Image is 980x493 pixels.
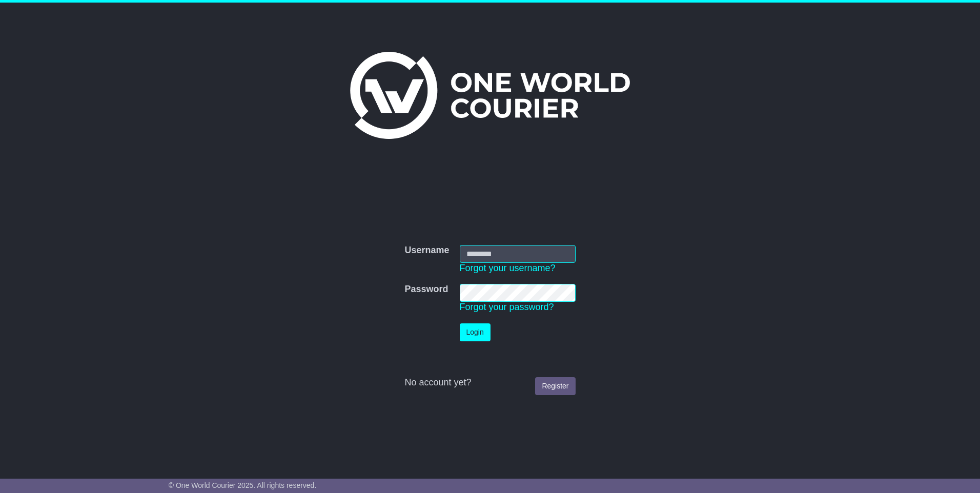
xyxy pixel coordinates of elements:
label: Password [404,284,448,295]
div: No account yet? [404,377,575,388]
a: Forgot your username? [460,263,556,273]
a: Forgot your password? [460,302,554,312]
img: One World [350,52,630,139]
span: © One World Courier 2025. All rights reserved. [169,481,317,489]
a: Register [535,377,575,395]
label: Username [404,245,449,256]
button: Login [460,323,491,341]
